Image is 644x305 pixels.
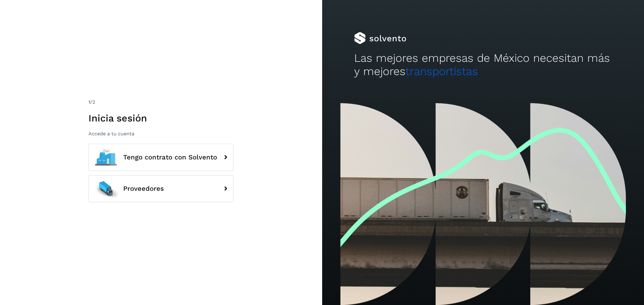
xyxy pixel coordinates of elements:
[123,154,217,161] span: Tengo contrato con Solvento
[88,144,233,171] button: Tengo contrato con Solvento
[354,52,612,78] h2: Las mejores empresas de México necesitan más y mejores
[88,131,233,137] p: Accede a tu cuenta
[88,112,233,124] h1: Inicia sesión
[88,99,233,106] div: /2
[405,65,478,78] span: transportistas
[123,185,164,192] span: Proveedores
[88,99,90,105] span: 1
[88,175,233,202] button: Proveedores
